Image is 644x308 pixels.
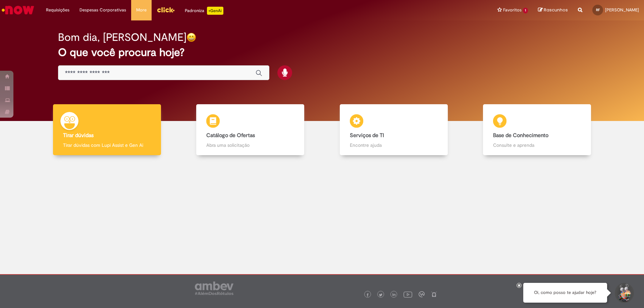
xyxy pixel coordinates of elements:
button: Iniciar Conversa de Suporte [614,283,634,303]
b: Serviços de TI [350,132,384,139]
img: logo_footer_naosei.png [431,291,437,297]
a: Tirar dúvidas Tirar dúvidas com Lupi Assist e Gen Ai [35,104,179,156]
img: ServiceNow [1,3,35,17]
b: Base de Conhecimento [493,132,548,139]
span: Despesas Corporativas [79,7,126,13]
div: Oi, como posso te ajudar hoje? [523,283,607,303]
b: Tirar dúvidas [63,132,94,139]
span: Requisições [46,7,69,13]
h2: Bom dia, [PERSON_NAME] [58,32,186,43]
img: happy-face.png [186,33,196,42]
a: Rascunhos [538,7,568,13]
p: Tirar dúvidas com Lupi Assist e Gen Ai [63,142,151,148]
img: logo_footer_youtube.png [404,290,412,299]
p: Abra uma solicitação [206,142,294,148]
img: logo_footer_facebook.png [366,293,369,297]
img: logo_footer_twitter.png [379,293,382,297]
p: +GenAi [207,7,223,15]
img: logo_footer_linkedin.png [392,293,396,297]
p: Consulte e aprenda [493,142,581,148]
a: Base de Conhecimento Consulte e aprenda [466,104,609,156]
a: Catálogo de Ofertas Abra uma solicitação [179,104,322,156]
a: Serviços de TI Encontre ajuda [322,104,466,156]
span: 1 [523,8,528,13]
span: RF [596,8,600,12]
span: [PERSON_NAME] [605,7,639,13]
span: Rascunhos [544,7,568,13]
span: More [136,7,147,13]
p: Encontre ajuda [350,142,438,148]
span: Favoritos [503,7,522,13]
img: logo_footer_workplace.png [419,291,425,297]
b: Catálogo de Ofertas [206,132,255,139]
img: logo_footer_ambev_rotulo_gray.png [195,282,233,295]
img: click_logo_yellow_360x200.png [157,5,175,15]
h2: O que você procura hoje? [58,47,586,58]
div: Padroniza [185,7,223,15]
